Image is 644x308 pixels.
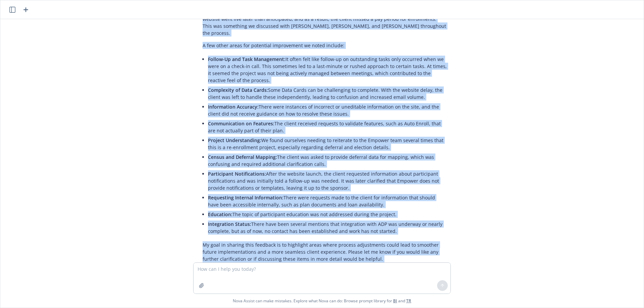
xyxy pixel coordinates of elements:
li: There were instances of incorrect or uneditable information on the site, and the client did not r... [208,102,447,119]
p: A few other areas for potential improvement we noted include: [203,42,447,49]
li: Some Data Cards can be challenging to complete. With the website delay, the client was left to ha... [208,85,447,102]
li: The client received requests to validate features, such as Auto Enroll, that are not actually par... [208,119,447,135]
span: Education: [208,211,232,218]
a: BI [393,298,397,304]
li: We found ourselves needing to reiterate to the Empower team several times that this is a re-enrol... [208,135,447,152]
span: Integration Status: [208,221,251,227]
li: It often felt like follow-up on outstanding tasks only occurred when we were on a check-in call. ... [208,54,447,85]
span: Complexity of Data Cards: [208,87,268,93]
span: Follow-Up and Task Management: [208,56,285,62]
span: Project Understanding: [208,137,261,143]
span: Census and Deferral Mapping: [208,154,277,160]
li: The topic of participant education was not addressed during the project. [208,209,447,219]
li: The client was asked to provide deferral data for mapping, which was confusing and required addit... [208,152,447,169]
li: There were requests made to the client for information that should have been accessible internall... [208,193,447,209]
span: Communication on Features: [208,120,274,127]
span: Information Accuracy: [208,104,259,110]
span: Participant Notifications: [208,171,266,177]
p: My goal in sharing this feedback is to highlight areas where process adjustments could lead to sm... [203,241,447,262]
a: TR [406,298,411,304]
li: After the website launch, the client requested information about participant notifications and wa... [208,169,447,193]
span: Nova Assist can make mistakes. Explore what Nova can do: Browse prompt library for and [233,294,411,308]
span: Requesting Internal Information: [208,194,283,201]
li: There have been several mentions that integration with ADP was underway or nearly complete, but a... [208,219,447,236]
